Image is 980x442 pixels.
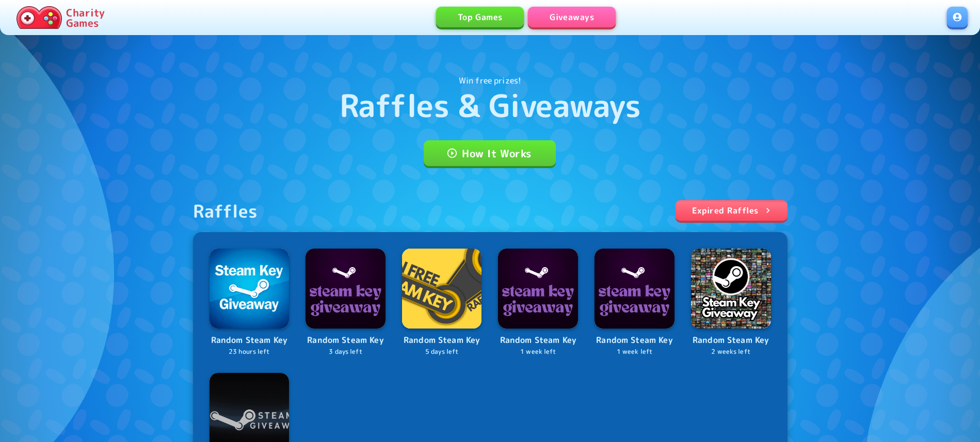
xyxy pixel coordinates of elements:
p: 5 days left [402,347,482,357]
p: Win free prizes! [459,74,521,87]
p: Charity Games [66,7,105,28]
p: 2 weeks left [691,347,771,357]
a: Expired Raffles [676,200,788,221]
img: Logo [691,249,771,329]
a: How It Works [424,140,556,166]
a: LogoRandom Steam Key3 days left [306,249,385,356]
a: LogoRandom Steam Key2 weeks left [691,249,771,356]
p: Random Steam Key [306,334,385,347]
p: Random Steam Key [210,334,290,347]
p: Random Steam Key [691,334,771,347]
p: 23 hours left [210,347,290,357]
img: Logo [306,249,385,329]
img: Logo [402,249,482,329]
p: 1 week left [595,347,674,357]
a: LogoRandom Steam Key23 hours left [210,249,290,356]
a: LogoRandom Steam Key1 week left [498,249,578,356]
p: 3 days left [306,347,385,357]
h1: Raffles & Giveaways [340,87,641,124]
p: Random Steam Key [498,334,578,347]
a: Top Games [436,7,524,27]
img: Charity.Games [17,6,62,29]
a: Giveaways [528,7,616,27]
p: Random Steam Key [402,334,482,347]
a: LogoRandom Steam Key1 week left [595,249,674,356]
img: Logo [498,249,578,329]
p: Random Steam Key [595,334,674,347]
p: 1 week left [498,347,578,357]
img: Logo [210,249,290,329]
a: LogoRandom Steam Key5 days left [402,249,482,356]
a: Charity Games [12,4,109,31]
div: Raffles [193,200,258,222]
img: Logo [595,249,674,329]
